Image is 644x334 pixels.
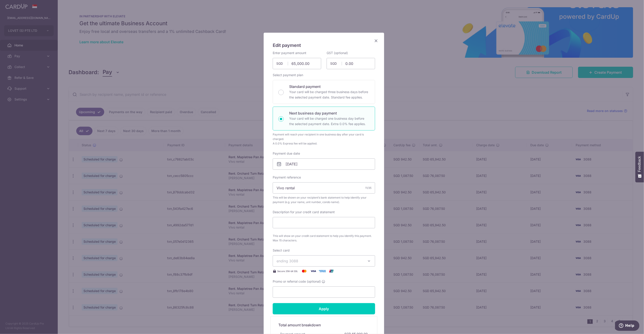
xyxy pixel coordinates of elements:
[273,132,375,141] div: Payment will reach your recipient in one business day after your card is charged.
[273,175,301,180] label: Payment reference
[273,141,375,146] div: A 0.0% Express fee will be applied.
[273,73,303,77] label: Select payment plan
[309,268,318,274] img: Visa
[289,89,369,100] p: Your card will be charged three business days before the selected payment date. Standard fee appl...
[318,268,327,274] img: American Express
[273,210,335,214] label: Description for your credit card statement
[327,58,375,69] input: 0.00
[289,110,369,116] p: Next business day payment
[330,61,342,66] span: SGD
[638,156,642,172] span: Feedback
[289,84,369,89] p: Standard payment
[300,268,309,274] img: Mastercard
[273,42,375,49] h5: Edit payment
[273,234,375,243] span: This will show on your credit card statement to help you identify this payment. Max 15 characters.
[327,51,348,55] label: GST (optional)
[273,151,300,156] label: Payment due date
[365,186,372,190] div: 11/35
[273,248,290,253] label: Select card
[273,255,375,267] button: ending 3088
[635,152,644,182] button: Feedback - Show survey
[327,268,336,274] img: UnionPay
[273,51,306,55] label: Enter payment amount
[615,320,639,332] iframe: Opens a widget where you can find more information
[273,158,375,170] input: DD / MM / YYYY
[289,116,369,127] p: Your card will be charged one business day before the selected payment date. Extra 0.0% fee applies.
[277,259,298,263] span: ending 3088
[273,279,321,284] span: Promo or referral code (optional)
[277,269,298,273] span: Secure 256-bit SSL
[373,38,379,43] button: Close
[278,322,369,328] h5: Total amount breakdown
[273,303,375,314] input: Apply
[273,58,321,69] input: 0.00
[276,61,288,66] span: SGD
[273,195,375,204] span: This will be shown on your recipient’s bank statement to help identify your payment (e.g. your na...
